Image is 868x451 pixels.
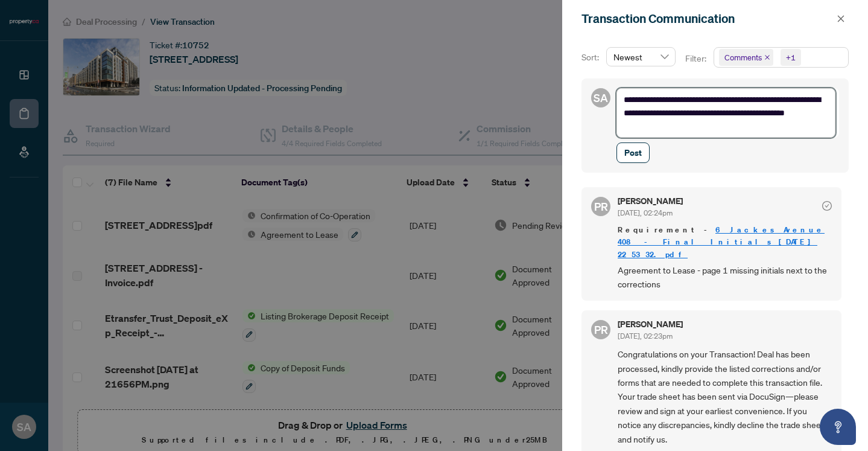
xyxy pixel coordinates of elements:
[618,224,832,260] span: Requirement -
[618,208,673,217] span: [DATE], 02:24pm
[618,331,673,341] span: [DATE], 02:23pm
[618,197,683,205] h5: [PERSON_NAME]
[685,52,708,65] p: Filter:
[594,198,608,215] span: PR
[581,51,601,64] p: Sort:
[581,10,833,28] div: Transaction Communication
[618,263,832,292] span: Agreement to Lease - page 1 missing initials next to the corrections
[764,54,770,60] span: close
[618,225,825,259] a: 6 Jackes Avenue 408 - Final Initials_[DATE] 22_53_32.pdf
[624,143,642,162] span: Post
[786,51,796,63] div: +1
[594,89,608,106] span: SA
[613,48,668,66] span: Newest
[820,409,856,445] button: Open asap
[719,49,773,66] span: Comments
[837,14,845,23] span: close
[594,321,608,338] span: PR
[618,347,832,446] span: Congratulations on your Transaction! Deal has been processed, kindly provide the listed correctio...
[724,51,762,63] span: Comments
[822,201,832,211] span: check-circle
[618,320,683,328] h5: [PERSON_NAME]
[616,142,650,163] button: Post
